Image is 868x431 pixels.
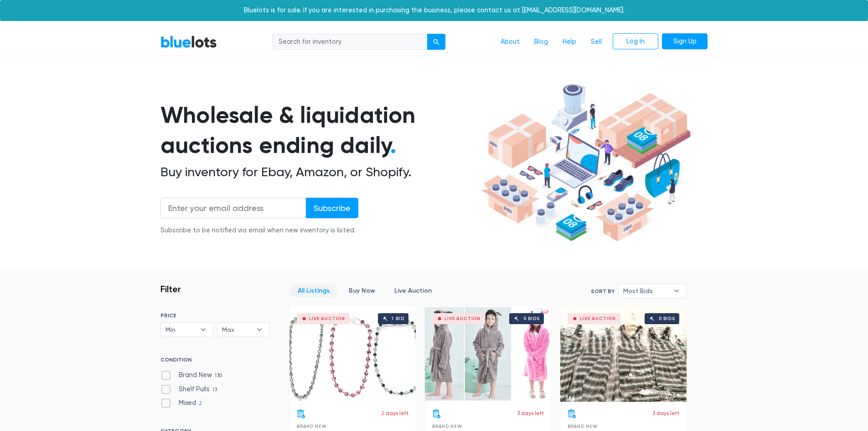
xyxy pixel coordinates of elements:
b: ▾ [667,284,686,298]
div: Subscribe to be notified via email when new inventory is listed. [160,226,358,236]
h6: PRICE [160,312,269,319]
p: 3 days left [517,409,544,417]
a: Blog [527,33,555,51]
a: All Listings [290,284,337,298]
a: Log In [613,33,658,50]
span: 130 [212,372,225,379]
a: Live Auction 0 bids [425,306,551,402]
a: BlueLots [160,35,217,48]
span: 2 [196,400,205,408]
label: Mixed [160,398,205,408]
div: 0 bids [659,316,675,321]
span: Brand New [297,424,326,429]
b: ▾ [250,323,269,336]
a: Help [555,33,584,51]
div: Live Auction [309,316,345,321]
a: Live Auction [387,284,439,298]
div: Live Auction [580,316,616,321]
a: Sell [584,33,609,51]
span: Min [165,323,196,336]
a: About [493,33,527,51]
h6: CONDITION [160,357,269,367]
h2: Buy inventory for Ebay, Amazon, or Shopify. [160,164,478,180]
p: 3 days left [652,409,679,417]
input: Search for inventory [273,34,428,50]
b: ▾ [194,323,213,336]
h3: Filter [160,284,181,294]
div: 1 bid [392,316,404,321]
h1: Wholesale & liquidation auctions ending daily [160,100,478,161]
span: . [390,131,396,159]
a: Sign Up [662,33,708,50]
a: Live Auction 0 bids [560,306,687,402]
input: Enter your email address [160,198,306,218]
div: Live Auction [444,316,480,321]
span: Most Bids [623,284,669,298]
span: Brand New [432,424,462,429]
label: Sort By [591,287,615,295]
a: Live Auction 1 bid [289,306,416,402]
input: Subscribe [306,198,358,218]
span: Max [222,323,252,336]
a: Buy Now [341,284,383,298]
div: 0 bids [523,316,540,321]
label: Brand New [160,370,225,380]
span: Brand New [568,424,597,429]
label: Shelf Pulls [160,384,220,394]
span: 13 [210,386,220,394]
img: hero-ee84e7d0318cb26816c560f6b4441b76977f77a177738b4e94f68c95b2b83dbb.png [478,80,694,246]
p: 2 days left [381,409,408,417]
